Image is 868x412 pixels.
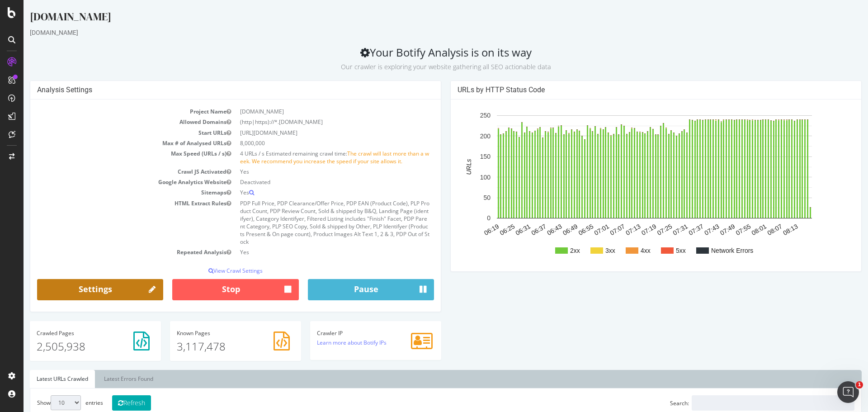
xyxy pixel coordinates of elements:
text: 5xx [652,247,662,254]
td: Max # of Analysed URLs [14,138,212,148]
td: Project Name [14,106,212,117]
label: Search: [646,395,831,411]
td: Sitemaps [14,187,212,198]
text: 06:19 [459,223,477,237]
td: Allowed Domains [14,117,212,127]
h4: Analysis Settings [14,85,410,95]
p: 2,505,938 [13,339,131,354]
text: 07:55 [711,223,729,237]
td: 8,000,000 [212,138,410,148]
h4: Pages Crawled [13,330,131,336]
td: PDP Full Price, PDP Clearance/Offer Price, PDP EAN (Product Code), PLP Product Count, PDP Review ... [212,198,410,247]
button: Pause [284,279,410,301]
text: 07:13 [601,223,618,237]
td: Max Speed (URLs / s) [14,148,212,166]
span: 1 [856,381,863,388]
text: 07:37 [664,223,681,237]
p: View Crawl Settings [14,267,410,275]
text: 3xx [582,247,592,254]
text: 07:07 [585,223,603,237]
a: Latest URLs Crawled [6,370,71,388]
h2: Your Botify Analysis is on its way [6,46,838,71]
td: [URL][DOMAIN_NAME] [212,128,410,138]
td: Google Analytics Website [14,177,212,187]
td: Deactivated [212,177,410,187]
iframe: Intercom live chat [837,381,859,403]
text: 200 [457,133,467,140]
text: 06:49 [538,223,556,237]
button: Stop [149,279,275,301]
a: Settings [14,279,140,301]
div: [DOMAIN_NAME] [6,28,838,37]
span: The crawl will last more than a week. We recommend you increase the speed if your site allows it. [217,150,406,165]
h4: Crawler IP [293,330,411,336]
text: Network Errors [688,247,730,254]
td: Yes [212,247,410,257]
td: [DOMAIN_NAME] [212,106,410,117]
td: (http|https)://*.[DOMAIN_NAME] [212,117,410,127]
text: 06:37 [506,223,524,237]
text: 08:01 [727,223,745,237]
select: Showentries [27,395,57,410]
text: 150 [457,153,467,160]
text: 50 [460,194,467,201]
text: 07:43 [679,223,697,237]
text: 08:07 [742,223,760,237]
div: [DOMAIN_NAME] [6,9,838,28]
text: 2xx [547,247,557,254]
text: 07:31 [648,223,666,237]
label: Show entries [14,395,80,410]
p: 3,117,478 [153,339,271,354]
td: Start URLs [14,128,212,138]
td: HTML Extract Rules [14,198,212,247]
small: Our crawler is exploring your website gathering all SEO actionable data [317,62,528,71]
text: 08:13 [758,223,776,237]
td: Repeated Analysis [14,247,212,257]
text: 07:01 [570,223,587,237]
td: Yes [212,187,410,198]
svg: A chart. [434,106,828,265]
a: Learn more about Botify IPs [293,339,363,346]
text: 07:25 [632,223,650,237]
text: 07:19 [617,223,634,237]
a: Latest Errors Found [74,370,137,388]
button: Refresh [89,395,127,411]
text: 0 [463,215,467,222]
text: URLs [442,159,449,175]
text: 06:55 [554,223,571,237]
text: 06:43 [522,223,540,237]
input: Search: [668,395,831,411]
td: 4 URLs / s Estimated remaining crawl time: [212,148,410,166]
td: Crawl JS Activated [14,166,212,177]
h4: Pages Known [153,330,271,336]
text: 4xx [617,247,627,254]
text: 06:25 [475,223,493,237]
td: Yes [212,166,410,177]
text: 07:49 [695,223,713,237]
text: 06:31 [491,223,509,237]
text: 250 [457,112,467,119]
text: 100 [457,174,467,181]
h4: URLs by HTTP Status Code [434,85,831,95]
